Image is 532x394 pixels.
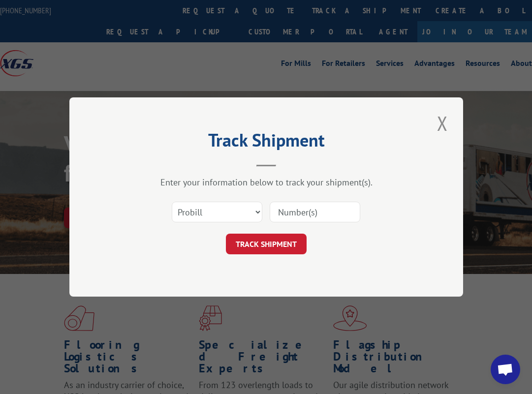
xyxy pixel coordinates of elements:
h2: Track Shipment [119,133,414,152]
div: Enter your information below to track your shipment(s). [119,177,414,188]
input: Number(s) [270,202,360,222]
button: TRACK SHIPMENT [226,234,307,254]
a: Open chat [491,355,520,384]
button: Close modal [434,110,451,137]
